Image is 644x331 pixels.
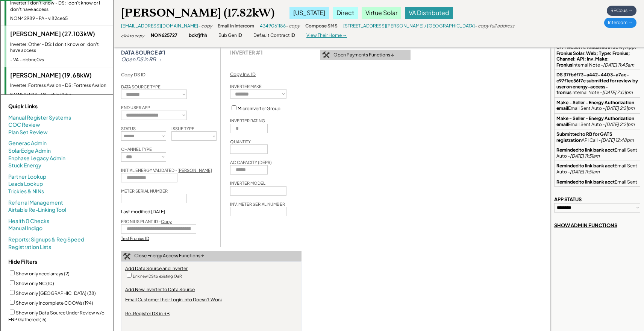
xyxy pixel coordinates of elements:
div: Add Data Source and Inverter [125,266,188,272]
em: [DATE] 11:51am [570,185,600,190]
div: Intercom → [604,18,636,28]
div: INV. METER SERIAL NUMBER [230,201,285,207]
a: Enphase Legacy Admin [8,155,65,162]
div: Email Sent Auto - [556,115,638,127]
label: Microinverter Group [238,106,280,111]
div: Email Sent Auto - [556,163,638,175]
div: ISSUE TYPE [171,126,194,131]
div: APP STATUS [554,196,582,203]
div: VA Distributed [405,7,453,19]
div: INITIAL ENERGY VALIDATED - [121,167,212,173]
div: View Their Home → [306,32,347,39]
div: Last modified [DATE] [121,209,165,215]
div: CHANNEL TYPE [121,146,152,152]
div: INVERTER MAKE [230,84,262,89]
em: [DATE] 11:43am [603,62,634,68]
div: Bub Gen ID [218,32,242,39]
strong: DS 37fb6f73-a442-4403-a7ac-c97f1ec56f7c submitted for review by user on energy-access-fronius [556,72,639,95]
label: Show only [GEOGRAPHIC_DATA] (38) [16,290,96,296]
label: Show only Incomplete COOWs (194) [16,300,93,306]
em: [DATE] 11:51am [570,169,600,175]
div: Inverter: Fortress Avalon - DS: Fortress Avalon [10,82,109,89]
div: Direct [333,7,358,19]
label: Show only need arrays (2) [16,271,70,276]
label: Link new DS to existing OaR [133,274,182,278]
div: [PERSON_NAME] (27.103kW) [10,30,109,38]
u: Copy [161,219,172,224]
div: DATA SOURCE TYPE [121,84,161,90]
div: Default Contract ID [253,32,295,39]
div: QUANTITY [230,139,251,144]
a: Leads Lookup [8,180,43,188]
strong: Reminded to link bank acct [556,179,615,185]
div: AC CAPACITY (DEPR) [230,159,272,165]
strong: Reminded to link bank acct [556,163,615,169]
strong: Submitted to RB for GATS registration [556,131,613,143]
div: Internal Note - [556,38,638,68]
div: Open Payments Functions ↓ [333,52,394,58]
div: SHOW ADMIN FUNCTIONS [554,222,617,229]
strong: DATA SOURCE #1 [121,49,165,56]
div: RECbus → [607,6,636,16]
div: click to copy: [121,33,145,38]
a: [EMAIL_ADDRESS][DOMAIN_NAME] [121,23,198,29]
div: [PERSON_NAME] (19.68kW) [10,71,109,79]
strong: Make - Seller - Energy Authorization email [556,115,635,127]
a: Health 0 Checks [8,217,49,225]
div: INVERTER #1 [230,49,263,56]
div: Email Sent Auto - [556,179,638,191]
a: Trickies & NINs [8,188,44,195]
div: - copy full address [475,23,514,29]
em: [DATE] 11:51am [570,153,600,159]
a: [STREET_ADDRESS][PERSON_NAME] / [GEOGRAPHIC_DATA] [343,23,475,29]
a: 4349061186 [260,23,286,29]
img: tool-icon.png [322,52,330,58]
div: END USER APP [121,105,150,110]
a: Manual Register Systems [8,114,71,121]
a: Manual Indigo [8,225,42,232]
em: Open DS in RB → [121,56,162,62]
div: - copy [286,23,300,29]
div: METER SERIAL NUMBER [121,188,168,194]
a: Airtable Re-Linking Tool [8,206,66,214]
div: Virtue Solar [362,7,401,19]
a: Plan Set Review [8,129,48,136]
div: Add New Inverter to Data Source [125,287,195,293]
div: INVERTER RATING [230,118,265,123]
label: Show only NC (10) [16,281,54,286]
div: Copy DS ID [121,72,145,78]
a: Referral Management [8,199,63,206]
div: Email in Intercom [218,23,254,29]
img: tool-icon.png [123,253,130,260]
div: FRONIUS PLANT ID - [121,219,172,224]
div: bckfjfhh [189,32,207,39]
em: [DATE] 12:48pm [601,137,634,143]
div: Re-Register DS in RB [125,311,170,317]
a: SolarEdge Admin [8,147,51,155]
a: Partner Lookup [8,173,46,181]
em: [DATE] 2:21pm [605,105,635,111]
div: Test Fronius ID [121,235,149,241]
div: Copy Inv. ID [230,71,256,78]
div: Internal Note - [556,72,638,95]
div: [US_STATE] [289,7,329,19]
em: [DATE] 2:21pm [605,121,635,127]
div: - VA - dcbne0zs [10,57,109,63]
strong: Make - Seller - Energy Authorization email [556,100,635,111]
a: COC Review [8,121,40,129]
div: Email Sent Auto - [556,147,638,159]
div: NON595994 - VA - ehjs72dw [10,92,109,98]
u: [PERSON_NAME] [177,168,212,173]
div: Email Sent Auto - [556,100,638,111]
div: API Call - [556,131,638,143]
div: STATUS [121,126,136,131]
div: Inverter: Other - DS: I don't know or I don't have access [10,41,109,54]
a: Generac Admin [8,140,47,147]
a: Reports: Signups & Reg Speed [8,236,84,243]
div: INVERTER MODEL [230,180,265,186]
div: NON42989 - PA - vi82ce65 [10,15,109,22]
a: Registration Lists [8,243,51,251]
strong: DS 37fb6f73-a442-4403-a7ac-c97f1ec56f7c validated in SL w/App: Fronius Solar.Web; Type: Fronius; ... [556,38,637,67]
div: [PERSON_NAME] (17.82kW) [121,6,274,20]
div: Quick Links [8,103,83,110]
